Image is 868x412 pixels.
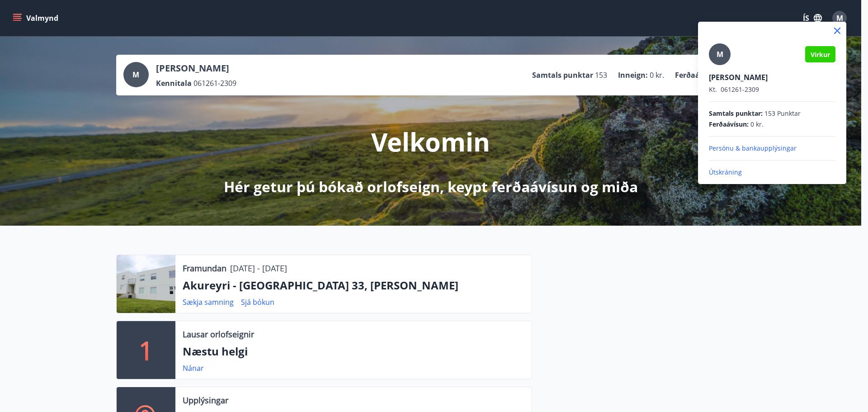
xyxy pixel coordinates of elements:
span: Virkur [811,50,830,59]
p: [PERSON_NAME] [709,72,835,82]
span: Ferðaávísun : [709,120,749,129]
span: Samtals punktar : [709,109,763,118]
p: Persónu & bankaupplýsingar [709,144,835,153]
span: Kt. [709,85,717,94]
span: M [717,49,723,59]
p: Útskráning [709,168,835,177]
span: 153 Punktar [764,109,801,118]
p: 061261-2309 [709,85,835,94]
span: 0 kr. [750,120,764,129]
